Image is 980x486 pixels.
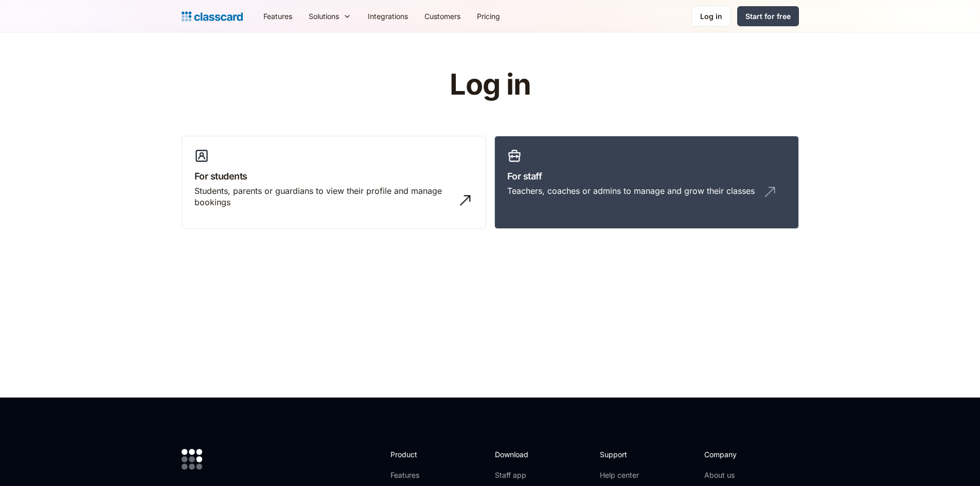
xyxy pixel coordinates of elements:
h1: Log in [327,69,653,101]
a: Features [255,5,300,28]
a: For staffTeachers, coaches or admins to manage and grow their classes [494,136,799,229]
a: About us [704,470,773,480]
a: Staff app [495,470,537,480]
h3: For students [194,169,473,183]
div: Students, parents or guardians to view their profile and manage bookings [194,185,453,208]
h2: Support [600,449,642,460]
a: Customers [416,5,469,28]
a: Log in [691,6,731,27]
h2: Company [704,449,773,460]
a: Features [390,470,446,480]
div: Solutions [309,11,339,22]
a: Start for free [737,6,799,26]
h3: For staff [507,169,786,183]
a: Pricing [469,5,508,28]
a: Integrations [360,5,416,28]
div: Start for free [745,11,791,22]
div: Solutions [300,5,360,28]
div: Teachers, coaches or admins to manage and grow their classes [507,185,755,196]
h2: Product [390,449,446,460]
div: Log in [700,11,722,22]
a: Help center [600,470,642,480]
a: For studentsStudents, parents or guardians to view their profile and manage bookings [182,136,486,229]
a: home [182,9,243,24]
h2: Download [495,449,537,460]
